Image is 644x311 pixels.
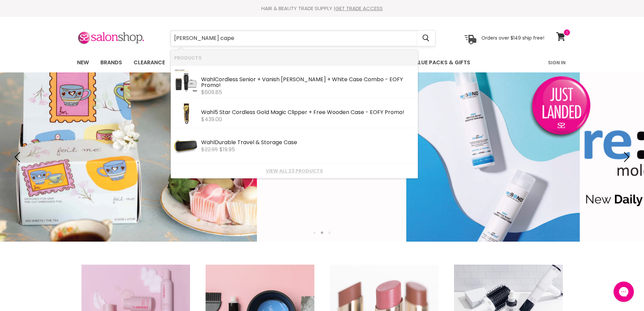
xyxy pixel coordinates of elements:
a: View all 23 products [174,168,414,174]
span: $609.85 [201,88,222,96]
a: New [72,55,94,70]
ul: Main menu [72,53,510,72]
iframe: Gorgias live chat messenger [610,279,637,304]
li: Products: Wahl Durable Travel & Storage Case [171,128,418,163]
a: Brands [95,55,127,70]
b: Wahl [201,138,215,146]
b: Wahl [201,108,215,116]
form: Product [170,30,435,46]
a: Value Packs & Gifts [406,55,475,70]
img: 542-0076__22821.webp [174,102,198,125]
div: Durable Travel & Storage Case [201,139,414,147]
p: Orders over $149 ship free! [481,35,544,41]
a: GET TRADE ACCESS [335,5,383,12]
li: Page dot 1 [313,231,316,234]
li: Page dot 2 [321,231,323,234]
a: Clearance [128,55,170,70]
li: Products: Wahl 5 Star Cordless Gold Magic Clipper + Free Wooden Case - EOFY Promo! [171,98,418,128]
li: Page dot 3 [328,231,331,234]
li: View All [171,163,418,178]
div: 5 Star Cordless Gold Magic Clipper + Free Wooden Case - EOFY Promo! [201,109,414,116]
input: Search [171,30,417,46]
nav: Main [69,53,576,72]
button: Next [619,150,632,164]
span: $439.00 [201,115,222,123]
b: Wahl [201,75,215,83]
li: Products: Wahl Cordless Senior + Vanish Shaver + White Case Combo - EOFY Promo! [171,65,418,98]
a: Sign In [544,55,570,70]
li: Products [171,50,418,65]
button: Previous [12,150,25,164]
button: Search [417,30,435,46]
div: Cordless Senior + Vanish [PERSON_NAME] + White Case Combo - EOFY Promo! [201,76,414,89]
img: 010593_200x.jpg [174,132,197,160]
span: $19.95 [219,146,235,153]
img: 11_d64f283c-3f93-441d-926c-c44abc6cd330_200x.jpg [174,69,198,92]
s: $22.95 [201,146,218,153]
div: HAIR & BEAUTY TRADE SUPPLY | [69,5,576,12]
